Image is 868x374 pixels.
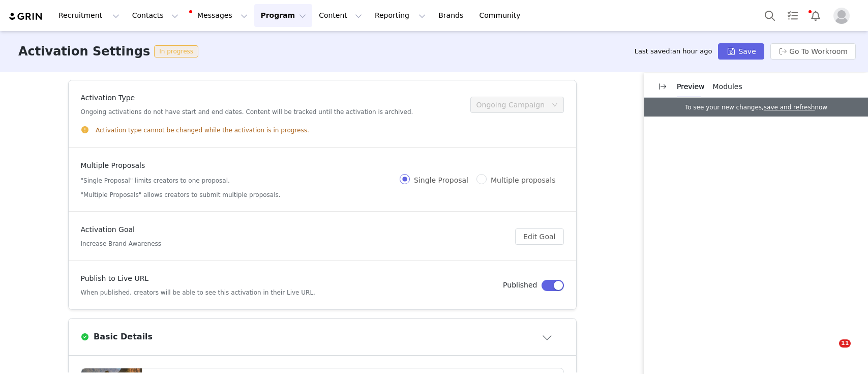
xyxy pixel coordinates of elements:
span: an hour ago [672,47,712,55]
h5: When published, creators will be able to see this activation in their Live URL. [81,288,315,297]
button: Profile [827,8,860,24]
a: Community [473,4,531,27]
h4: Multiple Proposals [81,160,281,171]
button: Messages [185,4,254,27]
button: Recruitment [52,4,126,27]
h3: Activation Settings [18,42,150,61]
span: In progress [154,45,198,57]
span: Multiple proposals [487,176,559,184]
h5: Ongoing activations do not have start and end dates. Content will be tracked until the activation... [81,107,413,117]
button: Notifications [804,4,827,27]
span: Modules [713,82,742,91]
span: 11 [839,339,851,348]
img: grin logo [8,12,44,21]
button: Save [718,43,764,60]
span: Single Proposal [410,176,472,184]
span: Activation type cannot be changed while the activation is in progress. [96,126,309,135]
button: Content [313,4,368,27]
button: Contacts [126,4,185,27]
img: placeholder-profile.jpg [833,8,850,24]
span: To see your new changes, [685,104,764,111]
h5: Increase Brand Awareness [81,239,162,248]
h4: Publish to Live URL [81,273,315,284]
button: Close module [532,329,563,345]
button: Reporting [369,4,432,27]
p: Preview [677,81,705,92]
a: Brands [432,4,472,27]
button: Go To Workroom [770,43,856,60]
h3: Basic Details [89,331,153,343]
a: save and refresh [764,104,815,111]
a: Tasks [782,4,804,27]
div: Ongoing Campaign [476,97,545,112]
span: now [815,104,827,111]
h5: "Multiple Proposals" allows creators to submit multiple proposals. [81,190,281,199]
button: Edit Goal [515,228,563,245]
button: Search [759,4,781,27]
span: Last saved: [635,47,712,55]
iframe: Intercom live chat [818,339,843,364]
h4: Activation Goal [81,224,162,235]
h4: Activation Type [81,93,413,103]
h4: Published [503,280,537,291]
button: Program [254,4,312,27]
h5: "Single Proposal" limits creators to one proposal. [81,176,281,185]
i: icon: down [552,102,558,109]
